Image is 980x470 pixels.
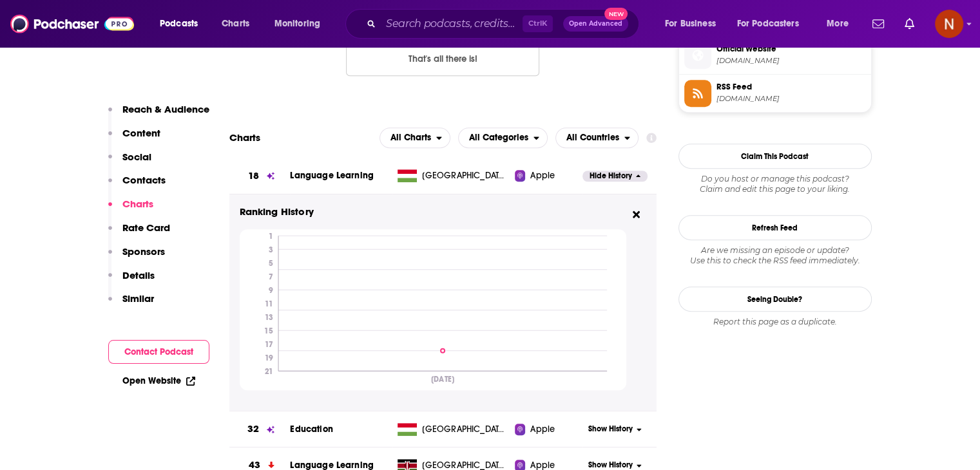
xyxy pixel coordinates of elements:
[122,198,153,210] p: Charts
[678,174,872,184] span: Do you host or manage this podcast?
[380,127,450,148] button: open menu
[229,131,260,144] h2: Charts
[678,317,872,327] div: Report this page as a duplicate.
[122,292,154,305] p: Similar
[122,269,155,281] p: Details
[290,170,374,181] a: Language Learning
[264,367,273,376] tspan: 21
[122,151,151,163] p: Social
[392,423,515,436] a: [GEOGRAPHIC_DATA]
[515,169,582,182] a: Apple
[108,198,153,221] button: Charts
[555,127,639,148] button: open menu
[248,169,259,183] h3: 18
[290,424,332,435] a: Education
[431,375,454,384] tspan: [DATE]
[604,8,628,20] span: New
[563,16,628,32] button: Open AdvancedNew
[716,81,866,93] span: RSS Feed
[422,169,506,182] span: Hungary
[108,151,151,174] button: Social
[222,15,249,33] span: Charts
[684,80,866,107] a: RSS Feed[DOMAIN_NAME]
[122,375,195,386] a: Open Website
[390,133,431,142] span: All Charts
[268,272,273,281] tspan: 7
[122,221,170,234] p: Rate Card
[665,15,716,33] span: For Business
[684,42,866,69] a: Official Website[DOMAIN_NAME]
[515,423,582,436] a: Apple
[523,15,553,32] span: Ctrl K
[358,9,651,39] div: Search podcasts, credits, & more...
[555,127,639,148] h2: Countries
[108,174,166,198] button: Contacts
[264,326,273,335] tspan: 15
[108,340,209,364] button: Contact Podcast
[827,15,849,33] span: More
[935,10,963,38] button: Show profile menu
[818,14,865,34] button: open menu
[122,127,160,139] p: Content
[274,15,320,33] span: Monitoring
[264,353,273,362] tspan: 19
[151,14,215,34] button: open menu
[108,292,154,316] button: Similar
[108,269,155,293] button: Details
[935,10,963,38] span: Logged in as AdelNBM
[108,245,165,269] button: Sponsors
[582,171,647,182] button: Hide History
[380,127,450,148] h2: Platforms
[678,174,872,194] div: Claim and edit this page to your liking.
[240,205,626,220] h3: Ranking History
[108,103,209,127] button: Reach & Audience
[213,14,257,34] a: Charts
[588,424,633,435] span: Show History
[268,259,273,268] tspan: 5
[229,411,291,447] a: 32
[458,127,548,148] h2: Categories
[530,423,555,436] span: Apple
[346,41,539,76] button: Nothing here.
[469,133,528,142] span: All Categories
[268,232,273,241] tspan: 1
[729,14,818,34] button: open menu
[264,313,273,322] tspan: 13
[569,21,622,27] span: Open Advanced
[268,245,273,254] tspan: 3
[422,423,506,436] span: Hungary
[10,12,134,36] img: Podchaser - Follow, Share and Rate Podcasts
[716,43,866,55] span: Official Website
[935,10,963,38] img: User Profile
[247,422,259,437] h3: 32
[582,424,647,435] button: Show History
[656,14,732,34] button: open menu
[590,171,632,182] span: Hide History
[566,133,619,142] span: All Countries
[737,15,799,33] span: For Podcasters
[264,340,273,349] tspan: 17
[678,144,872,169] button: Claim This Podcast
[122,174,166,186] p: Contacts
[268,286,273,295] tspan: 9
[678,215,872,240] button: Refresh Feed
[716,94,866,104] span: feeds.simplecast.com
[899,13,919,35] a: Show notifications dropdown
[716,56,866,66] span: 5-minute-vocabulary-english-learning-podcast.simplecast.com
[867,13,889,35] a: Show notifications dropdown
[265,14,337,34] button: open menu
[678,245,872,266] div: Are we missing an episode or update? Use this to check the RSS feed immediately.
[122,103,209,115] p: Reach & Audience
[392,169,515,182] a: [GEOGRAPHIC_DATA]
[122,245,165,258] p: Sponsors
[678,287,872,312] a: Seeing Double?
[108,221,170,245] button: Rate Card
[264,299,273,308] tspan: 11
[160,15,198,33] span: Podcasts
[229,158,291,194] a: 18
[458,127,548,148] button: open menu
[108,127,160,151] button: Content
